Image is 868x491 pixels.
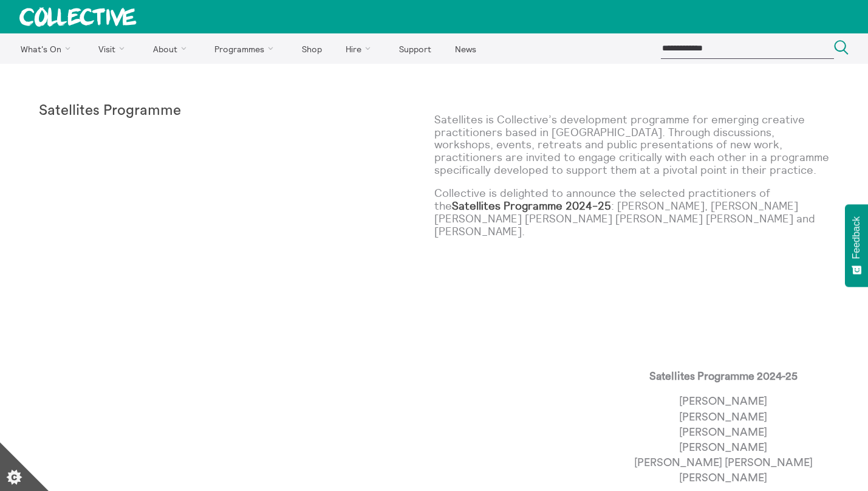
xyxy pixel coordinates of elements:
[204,33,289,64] a: Programmes
[142,33,202,64] a: About
[388,33,442,64] a: Support
[10,33,86,64] a: What's On
[291,33,332,64] a: Shop
[845,204,868,287] button: Feedback - Show survey
[452,199,611,213] strong: Satellites Programme 2024-25
[434,114,830,176] p: Satellites is Collective’s development programme for emerging creative practitioners based in [GE...
[39,103,181,118] strong: Satellites Programme
[649,371,798,382] strong: Satellites Programme 2024-25
[444,33,487,64] a: News
[335,33,386,64] a: Hire
[88,33,140,64] a: Visit
[434,187,830,238] p: Collective is delighted to announce the selected practitioners of the : [PERSON_NAME], [PERSON_NA...
[851,216,862,259] span: Feedback
[634,394,813,486] p: [PERSON_NAME] [PERSON_NAME] [PERSON_NAME] [PERSON_NAME] [PERSON_NAME] [PERSON_NAME] [PERSON_NAME]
